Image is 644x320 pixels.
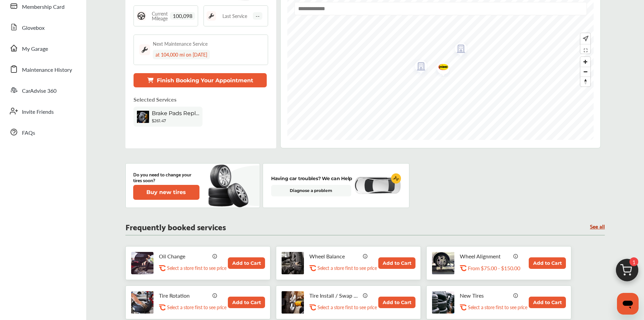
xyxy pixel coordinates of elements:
div: Map marker [432,59,449,77]
a: Maintenance History [6,60,79,78]
a: See all [590,223,605,229]
p: Wheel Alignment [460,253,510,259]
p: Select a store first to see price [167,304,226,311]
img: recenter.ce011a49.svg [581,35,589,42]
img: tire-install-swap-tires-thumb.jpg [282,291,304,314]
span: -- [253,12,262,20]
img: cart_icon.3d0951e8.svg [611,256,643,288]
span: Membership Card [22,3,65,12]
button: Reset bearing to north [580,77,590,86]
img: cardiogram-logo.18e20815.svg [391,173,401,184]
span: Invite Friends [22,108,54,116]
b: $261.47 [152,118,166,123]
p: Oil Change [159,253,210,259]
span: 100,098 [170,12,195,20]
div: Map marker [450,39,467,61]
a: Glovebox [6,18,79,36]
button: Add to Cart [529,297,566,308]
img: info_icon_vector.svg [513,253,519,259]
img: info_icon_vector.svg [363,293,368,298]
a: Invite Friends [6,102,79,120]
img: info_icon_vector.svg [212,253,218,259]
button: Finish Booking Your Appointment [134,73,267,87]
img: info_icon_vector.svg [513,293,519,298]
img: diagnose-vehicle.c84bcb0a.svg [354,176,401,195]
img: new-tires-thumb.jpg [432,291,454,314]
span: Current Mileage [149,11,170,21]
img: info_icon_vector.svg [212,293,218,298]
img: wheel-alignment-thumb.jpg [432,252,454,274]
a: My Garage [6,39,79,57]
p: Frequently booked services [125,223,226,230]
img: new-tire.a0c7fe23.svg [208,162,252,210]
div: Next Maintenance Service [153,40,208,47]
a: FAQs [6,123,79,141]
img: tire-wheel-balance-thumb.jpg [282,252,304,274]
img: maintenance_logo [207,11,216,21]
img: brake-pads-replacement-thumb.jpg [137,111,149,123]
span: Reset bearing to north [580,77,590,86]
p: Select a store first to see price [317,304,377,311]
button: Add to Cart [228,257,265,269]
span: Brake Pads Replacement - Rear [152,110,199,116]
img: info_icon_vector.svg [363,253,368,259]
img: empty_shop_logo.394c5474.svg [410,57,428,78]
p: From $75.00 - $150.00 [468,265,520,271]
img: maintenance_logo [139,44,150,55]
span: FAQs [22,129,35,137]
span: CarAdvise 360 [22,87,56,95]
button: Zoom out [580,67,590,77]
button: Add to Cart [529,257,566,269]
a: Buy new tires [133,185,201,200]
p: Select a store first to see price [167,265,226,271]
div: Map marker [410,57,427,78]
p: Selected Services [134,95,176,103]
img: oil-change-thumb.jpg [131,252,153,274]
p: Tire Install / Swap Tires [309,292,360,299]
img: Midas+Logo_RGB.png [432,59,450,77]
span: Glovebox [22,24,45,33]
p: Wheel Balance [309,253,360,259]
div: at 104,000 mi on [DATE] [153,50,210,59]
button: Add to Cart [378,257,415,269]
button: Add to Cart [228,297,265,308]
p: Select a store first to see price [468,304,527,311]
p: Tire Rotation [159,292,210,299]
span: Last Service [222,14,247,18]
img: steering_logo [137,11,146,21]
span: 1 [629,257,638,266]
span: Maintenance History [22,66,72,74]
a: CarAdvise 360 [6,81,79,99]
button: Buy new tires [133,185,199,200]
button: Add to Cart [378,297,415,308]
img: tire-rotation-thumb.jpg [131,291,153,314]
iframe: Button to launch messaging window [617,293,639,315]
span: My Garage [22,45,48,54]
button: Zoom in [580,57,590,67]
img: empty_shop_logo.394c5474.svg [450,39,468,61]
p: New Tires [460,292,510,299]
p: Select a store first to see price [317,265,377,271]
a: Diagnose a problem [271,185,351,196]
p: Having car troubles? We can Help [271,175,352,182]
p: Do you need to change your tires soon? [133,171,199,183]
